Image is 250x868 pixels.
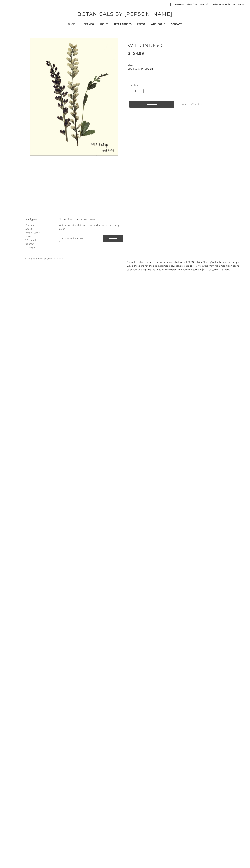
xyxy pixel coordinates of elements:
[128,83,225,87] label: Quantity:
[128,51,144,56] span: $434.99
[25,257,225,260] p: © 2025 Botanicals by [PERSON_NAME]
[128,42,225,49] h1: WILD INDIGO
[25,235,31,238] a: Press
[221,3,224,6] span: or
[59,235,101,242] input: Your email address
[128,63,224,67] dt: SKU:
[148,20,168,29] a: Wholesale
[134,20,148,29] a: Press
[140,120,143,125] a: Print
[111,20,134,29] a: Retail Stores
[25,227,32,230] a: About
[25,231,40,234] a: Retail Stores
[168,20,185,29] a: Contact
[182,103,203,106] span: Add to Wish List
[65,20,81,29] a: Shop
[127,260,241,271] p: Our online shop features fine art prints created from [PERSON_NAME]’s original botanical pressing...
[59,218,123,221] h3: Subscribe to our newsletter
[25,246,35,249] a: Sitemap
[81,20,97,29] a: Frames
[169,2,172,8] li: |
[128,67,225,71] dd: BBS-FLO-WIIN-GB2-24
[238,3,244,6] span: Cart
[59,223,123,231] p: Get the latest updates on new products and upcoming sales
[76,10,174,18] a: BOTANICALS BY [PERSON_NAME]
[25,242,34,245] a: Contact
[97,20,111,29] a: About
[25,218,56,221] h3: Navigate
[25,224,34,227] a: Frames
[176,101,213,108] a: Add to Wish List
[29,38,119,156] img: Unframed
[25,239,37,242] a: Wholesale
